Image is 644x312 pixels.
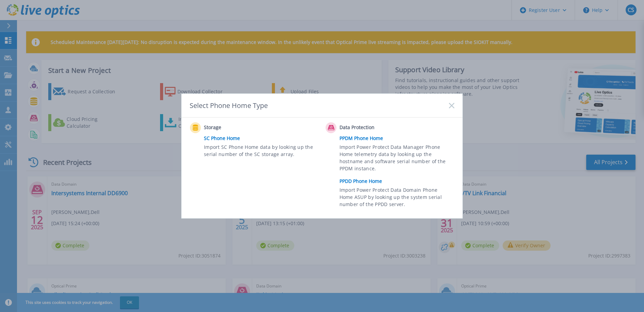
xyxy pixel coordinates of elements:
a: SC Phone Home [204,133,322,143]
span: Storage [204,124,272,132]
div: Select Phone Home Type [190,101,268,110]
span: Import SC Phone Home data by looking up the serial number of the SC storage array. [204,143,317,159]
span: Import Power Protect Data Domain Phone Home ASUP by looking up the system serial number of the PP... [340,186,453,210]
span: Import Power Protect Data Manager Phone Home telemetry data by looking up the hostname and softwa... [340,143,453,175]
a: PPDD Phone Home [340,176,458,186]
span: Data Protection [340,124,407,132]
a: PPDM Phone Home [340,133,458,143]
